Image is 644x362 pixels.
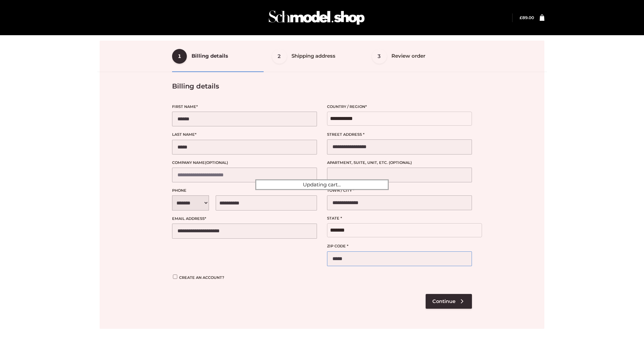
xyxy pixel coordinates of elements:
bdi: 89.00 [520,15,534,20]
span: £ [520,15,522,20]
a: £89.00 [520,15,534,20]
div: Updating cart... [255,179,389,190]
img: Schmodel Admin 964 [266,4,367,31]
